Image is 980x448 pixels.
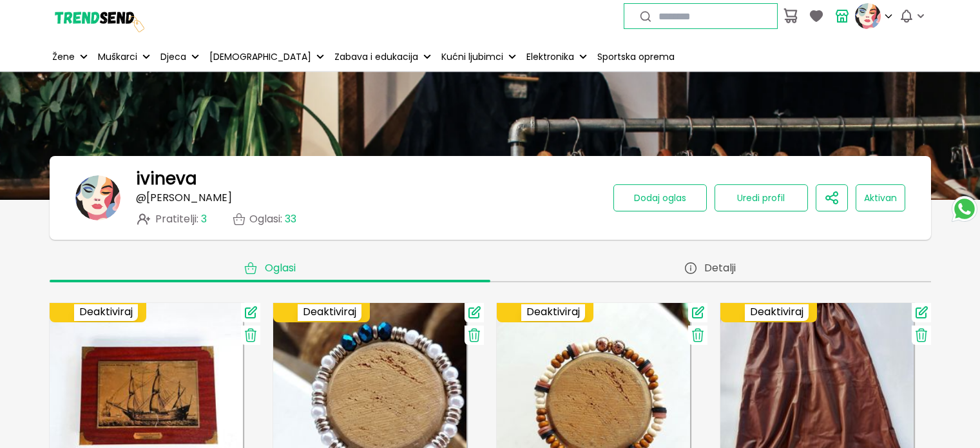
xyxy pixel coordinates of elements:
[52,50,75,64] p: Žene
[95,43,153,71] button: Muškarci
[136,192,232,204] p: @ [PERSON_NAME]
[715,184,808,211] button: Uredi profil
[136,169,197,188] h1: ivineva
[201,211,207,226] span: 3
[855,3,881,29] img: profile picture
[160,50,186,64] p: Djeca
[441,50,503,64] p: Kućni ljubimci
[265,262,296,275] span: Oglasi
[155,213,207,225] span: Pratitelji :
[613,184,707,211] button: Dodaj oglas
[704,262,736,275] span: Detalji
[634,191,686,204] span: Dodaj oglas
[334,50,418,64] p: Zabava i edukacija
[209,50,311,64] p: [DEMOGRAPHIC_DATA]
[249,213,296,225] p: Oglasi :
[526,50,574,64] p: Elektronika
[98,50,137,64] p: Muškarci
[856,184,905,211] button: Aktivan
[158,43,202,71] button: Djeca
[332,43,434,71] button: Zabava i edukacija
[285,211,296,226] span: 33
[75,175,120,220] img: banner
[207,43,327,71] button: [DEMOGRAPHIC_DATA]
[595,43,677,71] a: Sportska oprema
[524,43,590,71] button: Elektronika
[439,43,519,71] button: Kućni ljubimci
[50,43,90,71] button: Žene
